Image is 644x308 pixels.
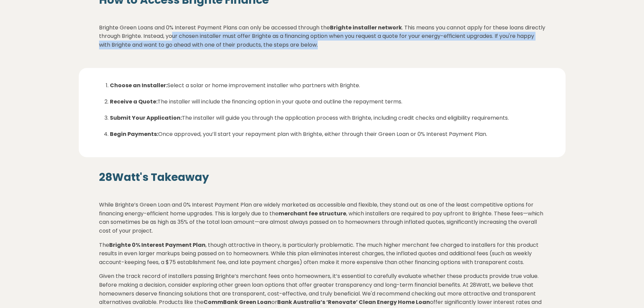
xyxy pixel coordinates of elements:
[110,114,182,122] strong: Submit Your Application:
[110,81,167,89] strong: Choose an Installer:
[99,23,545,49] p: Brighte Green Loans and 0% Interest Payment Plans can only be accessed through the . This means y...
[279,210,346,217] strong: merchant fee structure
[110,81,545,98] li: Select a solar or home improvement installer who partners with Brighte.
[204,298,271,306] strong: CommBank Green Loan
[110,130,545,138] li: Once approved, you’ll start your repayment plan with Brighte, either through their Green Loan or ...
[99,200,545,235] p: While Brighte’s Green Loan and 0% Interest Payment Plan are widely marketed as accessible and fle...
[99,241,545,267] p: The , though attractive in theory, is particularly problematic. The much higher merchant fee char...
[99,171,545,184] h3: 28Watt's Takeaway
[110,98,158,105] strong: Receive a Quote:
[110,130,158,138] strong: Begin Payments:
[110,114,545,130] li: The installer will guide you through the application process with Brighte, including credit check...
[110,98,545,114] li: The installer will include the financing option in your quote and outline the repayment terms.
[277,298,430,306] strong: Bank Australia’s ‘Renovate’ Clean Energy Home Loan
[330,24,402,31] strong: Brighte installer network
[109,241,206,249] strong: Brighte 0% Interest Payment Plan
